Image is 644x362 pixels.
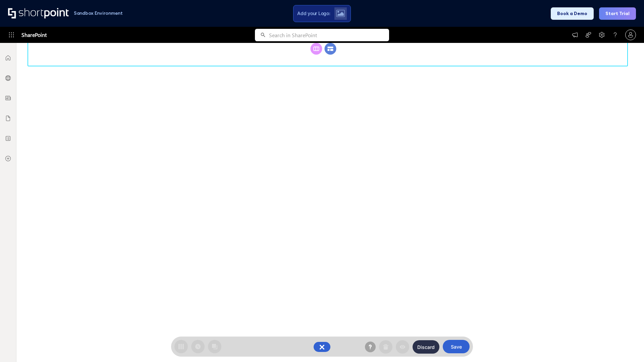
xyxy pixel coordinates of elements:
button: Start Trial [599,7,636,20]
button: Book a Demo [551,7,594,20]
input: Search in SharePoint [269,29,389,41]
h1: Sandbox Environment [74,11,123,15]
span: Add your Logo: [297,10,330,16]
button: Save [443,340,470,353]
span: SharePoint [21,27,47,43]
img: Upload logo [336,10,345,17]
button: Discard [413,340,439,354]
iframe: Chat Widget [610,330,644,362]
